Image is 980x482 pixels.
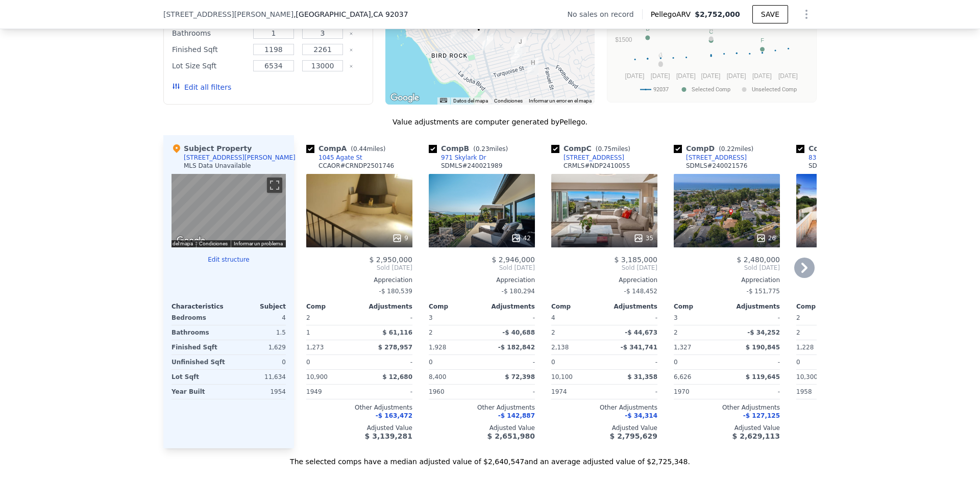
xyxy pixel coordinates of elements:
span: 0 [796,359,800,366]
button: Combinaciones de teclas [440,98,447,103]
div: - [484,385,535,399]
span: -$ 180,539 [379,288,412,295]
div: - [729,385,780,399]
span: 2 [306,314,310,321]
div: Comp [551,302,604,311]
span: ( miles) [715,145,757,153]
div: 26 [756,233,776,243]
div: 11,634 [231,370,286,384]
span: 0 [674,359,678,366]
div: 5461 Linda Rosa Ave [473,24,484,42]
div: Adjusted Value [429,424,535,432]
span: 0.22 [721,145,735,153]
span: -$ 40,688 [502,329,535,336]
span: 1,228 [796,344,814,351]
text: [DATE] [625,72,645,80]
div: 2 [796,325,847,340]
span: 0 [551,359,555,366]
a: 971 Skylark Dr [429,154,486,162]
span: Pellego ARV [651,9,695,19]
span: 1,273 [306,344,324,351]
div: Appreciation [551,276,657,284]
div: Adjusted Value [796,424,902,432]
div: Comp C [551,143,634,154]
div: 2 [429,325,480,340]
div: Finished Sqft [171,340,227,354]
span: $ 2,946,000 [492,256,535,264]
span: 4 [551,314,555,321]
button: Clear [349,64,353,68]
div: 0 [231,355,286,369]
div: Comp [429,302,482,311]
div: Finished Sqft [172,42,247,57]
button: Clear [349,48,353,52]
a: [STREET_ADDRESS] [674,154,747,162]
span: 8,400 [429,373,446,380]
text: B [646,26,649,32]
span: $ 31,358 [627,373,657,380]
div: Appreciation [674,276,780,284]
div: Lot Sqft [171,370,227,384]
div: Subject Property [171,143,252,154]
span: , [GEOGRAPHIC_DATA] [293,9,408,19]
span: -$ 34,314 [625,412,657,419]
a: 1045 Agate St [306,154,362,162]
div: 971 Skylark Dr [441,154,486,162]
button: Edit all filters [172,82,231,92]
span: $ 2,480,000 [737,256,780,264]
div: [STREET_ADDRESS] [686,154,747,162]
a: [STREET_ADDRESS] [551,154,624,162]
text: Unselected Comp [752,86,797,93]
div: The selected comps have a median adjusted value of $2,640,547 and an average adjusted value of $2... [163,448,817,467]
span: 0.75 [598,145,611,153]
div: Adjusted Value [674,424,780,432]
text: Selected Comp [692,86,730,93]
span: ( miles) [469,145,512,153]
div: SDMLS # 240021186 [808,162,870,170]
div: 1958 [796,385,847,399]
div: Adjustments [604,302,657,311]
div: Adjusted Value [551,424,657,432]
div: Year Built [171,385,227,399]
span: -$ 180,294 [502,288,535,295]
span: 0 [306,359,310,366]
div: - [361,311,412,325]
div: 1970 [674,385,725,399]
div: Appreciation [306,276,412,284]
div: Appreciation [429,276,535,284]
div: Value adjustments are computer generated by Pellego . [163,117,817,127]
div: [STREET_ADDRESS] [563,154,624,162]
div: 1163 Sapphire St [527,58,538,75]
div: - [606,355,657,369]
span: -$ 127,125 [743,412,780,419]
a: Condiciones (se abre en una nueva pestaña) [494,98,523,104]
span: 6,626 [674,373,691,380]
span: Sold [DATE] [674,264,780,272]
div: No sales on record [567,9,642,19]
img: Google [174,234,208,247]
span: ( miles) [347,145,389,153]
div: Lot Size Sqft [172,59,247,73]
div: 1949 [306,385,357,399]
span: [STREET_ADDRESS][PERSON_NAME] [163,9,293,19]
div: Other Adjustments [674,403,780,412]
div: Characteristics [171,302,229,311]
a: Abrir esta área en Google Maps (se abre en una ventana nueva) [174,234,208,247]
span: 2,138 [551,344,569,351]
div: SDMLS # 240021576 [686,162,747,170]
button: Edit structure [171,256,286,264]
div: 9 [392,233,408,243]
span: -$ 148,452 [624,288,657,295]
span: $ 3,139,281 [365,432,412,440]
text: [DATE] [752,72,772,80]
div: - [606,311,657,325]
div: Adjusted Value [306,424,412,432]
div: 1 [306,325,357,340]
div: 35 [633,233,653,243]
span: 1,327 [674,344,691,351]
span: -$ 142,887 [498,412,535,419]
text: [DATE] [676,72,696,80]
img: Google [388,91,422,105]
span: $ 2,651,980 [487,432,535,440]
div: Comp D [674,143,757,154]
